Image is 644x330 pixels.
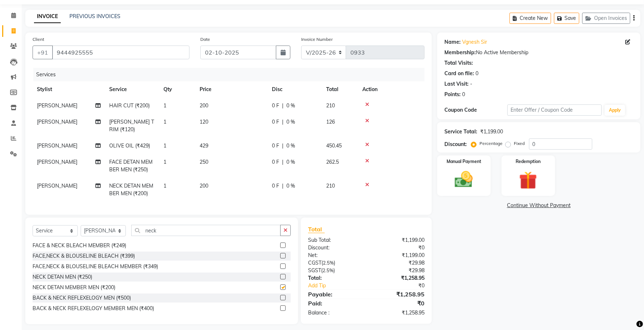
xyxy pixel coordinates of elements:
span: 0 % [286,118,295,126]
span: FACE DETAN MEMBER MEN (₹250) [109,159,153,173]
span: 0 % [286,142,295,150]
label: Redemption [516,158,541,165]
div: ₹1,199.00 [480,128,503,136]
img: _cash.svg [449,169,478,190]
button: +91 [33,46,53,59]
span: 450.45 [326,142,342,149]
div: ( ) [303,259,366,267]
div: Payable: [303,290,366,299]
div: Total Visits: [444,59,473,67]
div: Sub Total: [303,236,366,244]
span: 126 [326,119,335,125]
th: Disc [268,81,322,98]
div: ₹29.98 [366,267,430,274]
span: [PERSON_NAME] [37,183,77,189]
label: Client [33,36,44,43]
div: Card on file: [444,70,474,77]
span: [PERSON_NAME] [37,102,77,109]
div: Name: [444,38,461,46]
label: Manual Payment [447,158,481,165]
th: Service [105,81,159,98]
span: 0 % [286,182,295,190]
div: Membership: [444,49,476,56]
a: Add Tip [303,282,377,290]
div: 0 [475,70,478,77]
div: - [470,80,472,88]
div: ₹1,258.95 [366,274,430,282]
th: Stylist [33,81,105,98]
a: PREVIOUS INVOICES [69,13,120,20]
a: INVOICE [34,10,61,23]
input: Search by Name/Mobile/Email/Code [52,46,189,59]
span: | [282,158,283,166]
span: 1 [163,142,166,149]
span: 1 [163,183,166,189]
div: ₹1,199.00 [366,236,430,244]
span: 1 [163,159,166,165]
span: | [282,118,283,126]
div: Balance : [303,309,366,317]
th: Action [358,81,425,98]
span: 429 [200,142,208,149]
span: | [282,182,283,190]
div: Last Visit: [444,80,469,88]
th: Total [322,81,358,98]
th: Qty [159,81,195,98]
div: FACE & NECK BLEACH MEMBER (₹249) [33,242,126,249]
span: 0 F [272,158,279,166]
span: CGST [308,260,321,266]
div: Service Total: [444,128,477,136]
button: Apply [605,105,625,116]
div: ₹1,199.00 [366,252,430,259]
div: Coupon Code [444,106,507,114]
a: Continue Without Payment [439,202,639,209]
span: SGST [308,267,321,274]
div: Total: [303,274,366,282]
span: 0 F [272,118,279,126]
span: [PERSON_NAME] [37,159,77,165]
div: Points: [444,91,461,98]
div: FACE,NECK & BLOUSELINE BLEACH MEMBER (₹349) [33,263,158,270]
div: ₹1,258.95 [366,290,430,299]
span: [PERSON_NAME] [37,119,77,125]
div: Discount: [303,244,366,252]
div: ₹0 [377,282,430,290]
div: ₹0 [366,244,430,252]
span: 1 [163,102,166,109]
div: ( ) [303,267,366,274]
label: Date [200,36,210,43]
span: 210 [326,183,335,189]
span: NECK DETAN MEMBER MEN (₹200) [109,183,153,197]
span: 250 [200,159,208,165]
div: ₹1,258.95 [366,309,430,317]
span: HAIR CUT (₹200) [109,102,150,109]
div: FACE,NECK & BLOUSELINE BLEACH (₹399) [33,252,135,260]
div: ₹0 [366,299,430,308]
span: 200 [200,183,208,189]
span: OLIVE OIL (₹429) [109,142,150,149]
div: ₹29.98 [366,259,430,267]
button: Create New [509,13,551,24]
div: BACK & NECK REFLEXELOGY MEN (₹500) [33,294,131,302]
label: Percentage [479,140,503,147]
span: 210 [326,102,335,109]
input: Enter Offer / Coupon Code [507,104,602,116]
button: Open Invoices [582,13,630,24]
span: 0 F [272,102,279,110]
span: 1 [163,119,166,125]
span: 0 F [272,142,279,150]
th: Price [195,81,268,98]
div: Services [33,68,430,81]
span: | [282,102,283,110]
div: Net: [303,252,366,259]
div: Paid: [303,299,366,308]
div: Discount: [444,141,467,148]
div: NECK DETAN MEMBER MEN (₹200) [33,284,115,291]
span: 0 % [286,158,295,166]
div: BACK & NECK REFLEXELOGY MEMBER MEN (₹400) [33,305,154,312]
span: [PERSON_NAME] [37,142,77,149]
a: Vgnesh Sir [462,38,487,46]
button: Save [554,13,579,24]
span: Total [308,226,325,233]
span: 0 % [286,102,295,110]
